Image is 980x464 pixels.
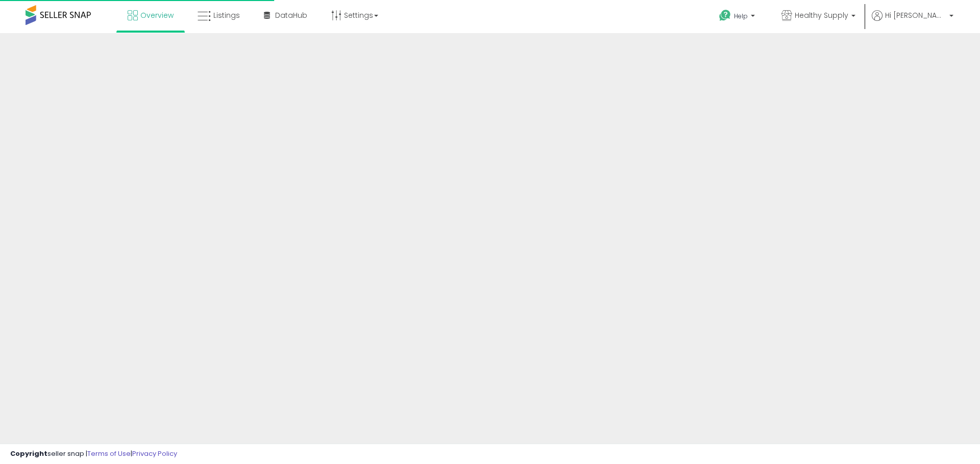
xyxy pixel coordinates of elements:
[213,10,240,20] span: Listings
[872,10,953,33] a: Hi [PERSON_NAME]
[795,10,848,20] span: Healthy Supply
[10,449,47,458] strong: Copyright
[275,10,307,20] span: DataHub
[132,449,177,458] a: Privacy Policy
[719,9,731,22] i: Get Help
[140,10,174,20] span: Overview
[87,449,131,458] a: Terms of Use
[10,449,177,459] div: seller snap | |
[885,10,946,20] span: Hi [PERSON_NAME]
[734,12,748,20] span: Help
[711,2,765,33] a: Help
